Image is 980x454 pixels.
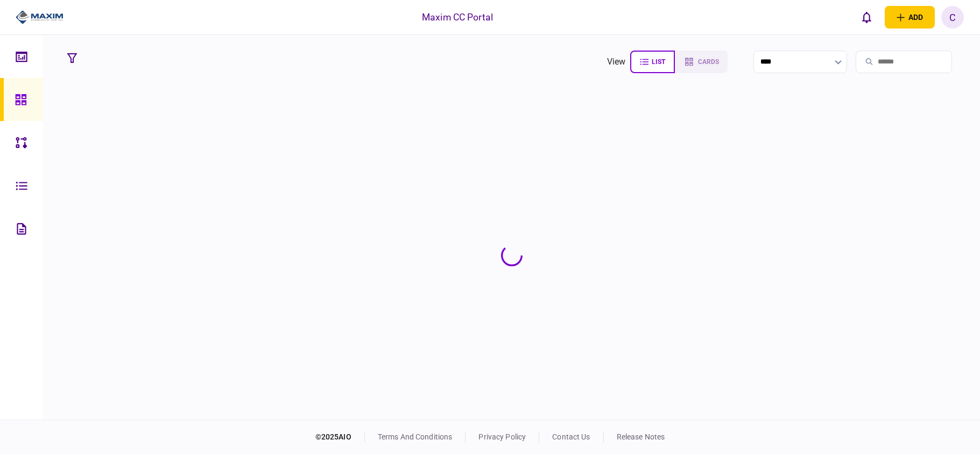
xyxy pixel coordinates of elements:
div: view [607,55,626,68]
div: Maxim CC Portal [422,10,493,24]
span: list [652,58,665,66]
button: C [941,6,964,29]
button: open adding identity options [885,6,935,29]
a: terms and conditions [378,432,453,441]
a: contact us [552,432,590,441]
a: release notes [617,432,665,441]
button: open notifications list [856,6,878,29]
button: cards [675,51,728,73]
span: cards [698,58,719,66]
img: client company logo [16,9,64,25]
a: privacy policy [478,432,526,441]
div: © 2025 AIO [315,431,365,443]
button: list [630,51,675,73]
